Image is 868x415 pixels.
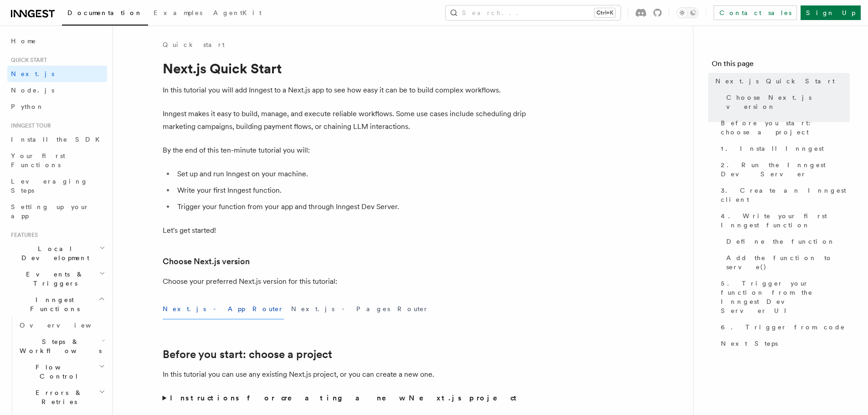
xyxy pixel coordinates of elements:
a: Quick start [163,40,225,49]
span: Errors & Retries [16,388,99,406]
span: 2. Run the Inngest Dev Server [721,160,850,179]
span: Python [11,103,44,110]
span: 6. Trigger from code [721,323,845,332]
a: 4. Write your first Inngest function [717,208,850,233]
span: 4. Write your first Inngest function [721,211,850,230]
button: Events & Triggers [7,266,107,292]
span: Install the SDK [11,136,105,143]
span: Documentation [67,9,143,16]
button: Local Development [7,241,107,266]
a: Documentation [62,3,148,26]
p: Inngest makes it easy to build, manage, and execute reliable workflows. Some use cases include sc... [163,108,527,133]
a: Python [7,98,107,115]
a: Node.js [7,82,107,98]
span: Examples [154,9,202,16]
a: Sign Up [801,5,861,20]
a: Your first Functions [7,148,107,173]
h4: On this page [712,58,850,73]
span: Features [7,231,38,239]
span: Define the function [726,237,835,246]
button: Search...Ctrl+K [446,5,621,20]
span: 3. Create an Inngest client [721,186,850,204]
a: Install the SDK [7,131,107,148]
span: Before you start: choose a project [721,118,850,137]
span: 5. Trigger your function from the Inngest Dev Server UI [721,279,850,315]
span: Leveraging Steps [11,178,88,194]
a: Before you start: choose a project [163,348,332,361]
button: Next.js - Pages Router [291,299,429,319]
span: Choose Next.js version [726,93,850,111]
span: Setting up your app [11,203,89,220]
a: Overview [16,317,107,333]
a: Contact sales [714,5,797,20]
span: Flow Control [16,363,99,381]
button: Flow Control [16,359,107,384]
button: Errors & Retries [16,384,107,410]
span: AgentKit [213,9,262,16]
span: Events & Triggers [7,270,99,288]
span: 1. Install Inngest [721,144,824,153]
a: Next.js Quick Start [712,73,850,89]
li: Set up and run Inngest on your machine. [175,168,527,180]
span: Your first Functions [11,152,65,169]
a: 3. Create an Inngest client [717,182,850,208]
span: Next.js [11,70,54,77]
li: Trigger your function from your app and through Inngest Dev Server. [175,200,527,213]
a: Examples [148,3,208,25]
span: Inngest Functions [7,295,98,313]
span: Node.js [11,87,54,94]
a: Choose Next.js version [723,89,850,115]
a: Next.js [7,66,107,82]
button: Inngest Functions [7,292,107,317]
p: In this tutorial you will add Inngest to a Next.js app to see how easy it can be to build complex... [163,84,527,97]
strong: Instructions for creating a new Next.js project [170,394,520,402]
a: AgentKit [208,3,267,25]
a: 5. Trigger your function from the Inngest Dev Server UI [717,275,850,319]
kbd: Ctrl+K [595,8,615,17]
h1: Next.js Quick Start [163,60,527,77]
li: Write your first Inngest function. [175,184,527,197]
span: Steps & Workflows [16,337,102,355]
span: Overview [20,322,113,329]
a: 6. Trigger from code [717,319,850,335]
span: Next.js Quick Start [715,77,835,86]
span: Local Development [7,244,99,262]
button: Toggle dark mode [677,7,699,18]
a: Define the function [723,233,850,250]
span: Quick start [7,56,47,64]
p: In this tutorial you can use any existing Next.js project, or you can create a new one. [163,368,527,381]
span: Home [11,36,36,46]
a: Add the function to serve() [723,250,850,275]
a: 2. Run the Inngest Dev Server [717,157,850,182]
a: Setting up your app [7,199,107,224]
a: Home [7,33,107,49]
a: Choose Next.js version [163,255,250,268]
a: Leveraging Steps [7,173,107,199]
p: Let's get started! [163,224,527,237]
span: Inngest tour [7,122,51,129]
button: Steps & Workflows [16,333,107,359]
span: Add the function to serve() [726,253,850,272]
button: Next.js - App Router [163,299,284,319]
span: Next Steps [721,339,778,348]
p: By the end of this ten-minute tutorial you will: [163,144,527,157]
a: Before you start: choose a project [717,115,850,140]
p: Choose your preferred Next.js version for this tutorial: [163,275,527,288]
a: 1. Install Inngest [717,140,850,157]
summary: Instructions for creating a new Next.js project [163,392,527,405]
a: Next Steps [717,335,850,352]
